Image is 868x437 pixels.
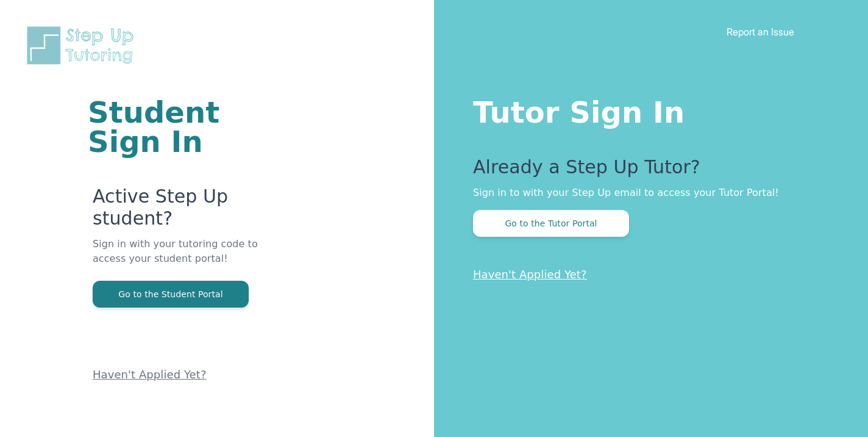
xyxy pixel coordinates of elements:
[473,156,819,186] p: Already a Step Up Tutor?
[88,98,288,156] h1: Student Sign In
[93,288,249,300] a: Go to the Student Portal
[473,93,819,127] h1: Tutor Sign In
[473,217,629,229] a: Go to the Tutor Portal
[93,281,249,308] button: Go to the Student Portal
[24,24,141,67] img: Step Up Tutoring horizontal logo
[93,368,207,381] a: Haven't Applied Yet?
[473,210,629,237] button: Go to the Tutor Portal
[727,26,794,38] a: Report an Issue
[93,186,288,237] p: Active Step Up student?
[473,268,587,281] a: Haven't Applied Yet?
[473,186,819,200] p: Sign in to with your Step Up email to access your Tutor Portal!
[93,237,288,281] p: Sign in with your tutoring code to access your student portal!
